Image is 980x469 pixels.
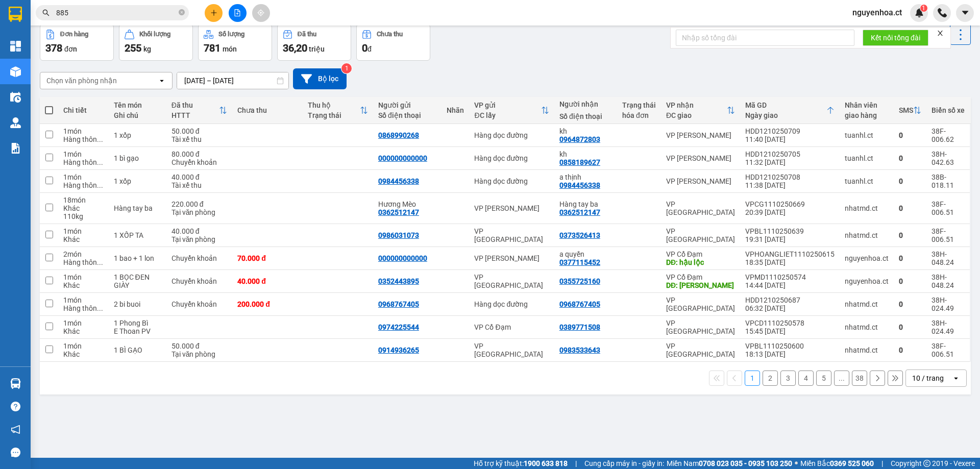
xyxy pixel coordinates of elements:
sup: 1 [341,63,352,73]
span: ⚪️ [795,461,798,465]
div: Hàng thông thường [63,258,103,266]
div: 1 xốp [114,131,161,139]
div: HDD1210250708 [745,173,835,181]
button: plus [205,4,223,22]
span: Hỗ trợ kỹ thuật: [474,458,568,469]
div: Khác [63,281,103,289]
span: copyright [923,460,930,467]
div: 0983533643 [559,346,600,354]
div: 0389771508 [559,323,600,331]
div: 200.000 đ [237,300,298,308]
div: 1 BÌ GẠO [114,346,161,354]
span: search [42,9,50,16]
div: 0858189627 [559,158,600,166]
div: Tại văn phòng [171,350,228,358]
span: 378 [45,42,62,54]
div: ĐC giao [666,111,727,119]
div: 0 [899,323,921,331]
strong: 0708 023 035 - 0935 103 250 [699,459,792,467]
div: Ngày giao [745,111,826,119]
button: aim [252,4,270,22]
button: file-add [229,4,247,22]
button: 38 [852,371,867,386]
div: 1 XỐP TA [114,231,161,239]
span: message [11,448,20,457]
div: 50.000 đ [171,127,228,135]
div: Hàng dọc đường [474,177,549,185]
span: 36,20 [283,42,307,54]
button: Đơn hàng378đơn [40,24,114,61]
img: warehouse-icon [10,66,21,77]
div: Khác [63,350,103,358]
div: Hàng thông thường [63,181,103,189]
div: VP [GEOGRAPHIC_DATA] [666,319,735,335]
button: 1 [745,371,760,386]
div: Khác [63,327,103,335]
div: 70.000 đ [237,254,298,262]
th: Toggle SortBy [661,97,740,124]
div: 1 Phong Bì [114,319,161,327]
div: VPBL1110250600 [745,342,835,350]
div: Đơn hàng [60,31,88,38]
div: a quyền [559,250,612,258]
span: kg [143,45,151,53]
span: plus [210,9,217,16]
div: VP [GEOGRAPHIC_DATA] [666,200,735,216]
div: 06:32 [DATE] [745,304,835,312]
div: hóa đơn [622,111,656,119]
div: 000000000000 [378,154,427,162]
div: ĐC lấy [474,111,541,119]
div: 20:39 [DATE] [745,208,835,216]
div: Đã thu [171,101,219,109]
div: Chưa thu [377,31,403,38]
span: | [575,458,577,469]
span: ... [97,304,103,312]
div: 0 [899,300,921,308]
div: Chi tiết [63,106,103,114]
svg: open [952,374,960,382]
div: Chuyển khoản [171,300,228,308]
span: file-add [234,9,241,16]
div: 0362512147 [378,208,419,216]
input: Nhập số tổng đài [676,30,854,46]
img: warehouse-icon [10,117,21,128]
div: VPMD1110250574 [745,273,835,281]
div: a thịnh [559,173,612,181]
div: Hương Mèo [378,200,437,208]
div: 1 bao + 1 lon [114,254,161,262]
div: VP [GEOGRAPHIC_DATA] [474,227,549,243]
div: nguyenhoa.ct [845,277,889,285]
div: 11:32 [DATE] [745,158,835,166]
div: 38F-006.51 [932,200,965,216]
div: 14:44 [DATE] [745,281,835,289]
button: Số lượng781món [198,24,272,61]
div: VPCD1110250578 [745,319,835,327]
div: 0 [899,254,921,262]
div: Chuyển khoản [171,254,228,262]
div: 1 món [63,150,103,158]
div: 0 [899,204,921,212]
button: Kết nối tổng đài [863,30,928,46]
div: Tên món [114,101,161,109]
img: logo-vxr [9,7,22,22]
div: 11:38 [DATE] [745,181,835,189]
span: 1 [922,5,925,12]
div: 0964872803 [559,135,600,143]
div: 1 món [63,296,103,304]
div: Hàng dọc đường [474,300,549,308]
th: Toggle SortBy [303,97,373,124]
span: món [223,45,237,53]
div: VP [PERSON_NAME] [474,204,549,212]
div: Hàng thông thường [63,135,103,143]
span: Miền Bắc [800,458,874,469]
div: DĐ: hậu lộc [666,258,735,266]
div: Nhãn [447,106,464,114]
span: notification [11,425,20,434]
div: 11:40 [DATE] [745,135,835,143]
div: 2 món [63,250,103,258]
div: 1 món [63,127,103,135]
img: phone-icon [938,8,947,17]
div: VP [GEOGRAPHIC_DATA] [666,227,735,243]
button: Bộ lọc [293,68,347,89]
div: Số lượng [218,31,244,38]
